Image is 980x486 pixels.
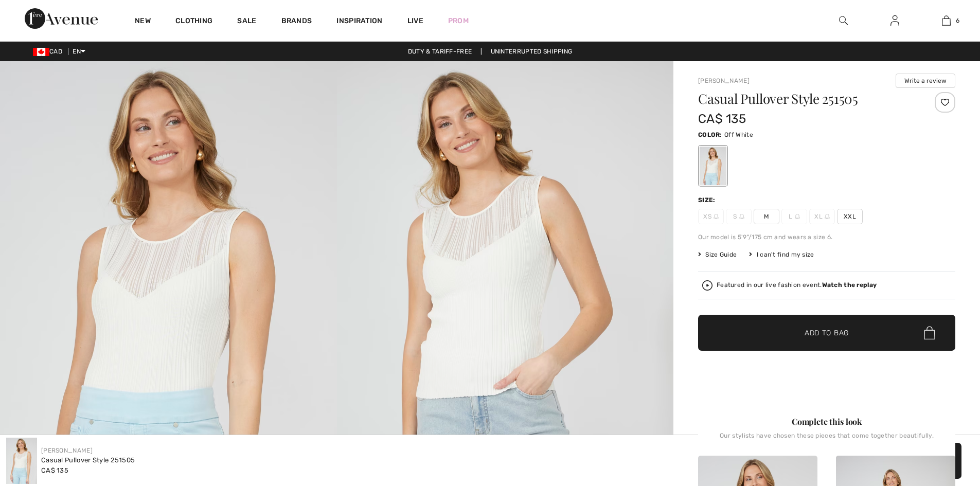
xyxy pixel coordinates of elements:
[825,214,830,219] img: ring-m.svg
[336,16,382,27] span: Inspiration
[956,16,959,25] span: 6
[33,48,66,55] span: CAD
[41,466,68,474] span: CA$ 135
[890,14,899,27] img: My Info
[698,416,955,428] div: Complete this look
[448,15,469,26] a: Prom
[714,214,719,219] img: ring-m.svg
[281,16,312,27] a: Brands
[698,250,737,259] span: Size Guide
[700,147,726,185] div: Off White
[698,195,718,205] div: Size:
[754,209,779,224] span: M
[924,326,935,339] img: Bag.svg
[175,16,212,27] a: Clothing
[781,209,807,224] span: L
[921,14,971,27] a: 6
[698,77,750,84] a: [PERSON_NAME]
[896,74,955,88] button: Write a review
[698,315,955,351] button: Add to Bag
[822,281,877,289] strong: Watch the replay
[724,131,753,138] span: Off White
[795,214,800,219] img: ring-m.svg
[25,8,98,29] img: 1ère Avenue
[237,16,256,27] a: Sale
[407,15,423,26] a: Live
[805,328,849,338] span: Add to Bag
[914,409,970,435] iframe: Opens a widget where you can find more information
[837,209,863,224] span: XXL
[749,250,814,259] div: I can't find my size
[698,432,955,447] div: Our stylists have chosen these pieces that come together beautifully.
[698,112,746,126] span: CA$ 135
[739,214,744,219] img: ring-m.svg
[717,282,877,289] div: Featured in our live fashion event.
[882,14,907,27] a: Sign In
[6,438,37,484] img: Casual Pullover Style 251505
[809,209,835,224] span: XL
[726,209,752,224] span: S
[41,447,93,454] a: [PERSON_NAME]
[698,209,724,224] span: XS
[942,14,951,27] img: My Bag
[698,92,913,105] h1: Casual Pullover Style 251505
[702,280,712,291] img: Watch the replay
[73,48,85,55] span: EN
[135,16,151,27] a: New
[839,14,848,27] img: search the website
[698,131,722,138] span: Color:
[41,455,135,465] div: Casual Pullover Style 251505
[33,48,49,56] img: Canadian Dollar
[698,232,955,242] div: Our model is 5'9"/175 cm and wears a size 6.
